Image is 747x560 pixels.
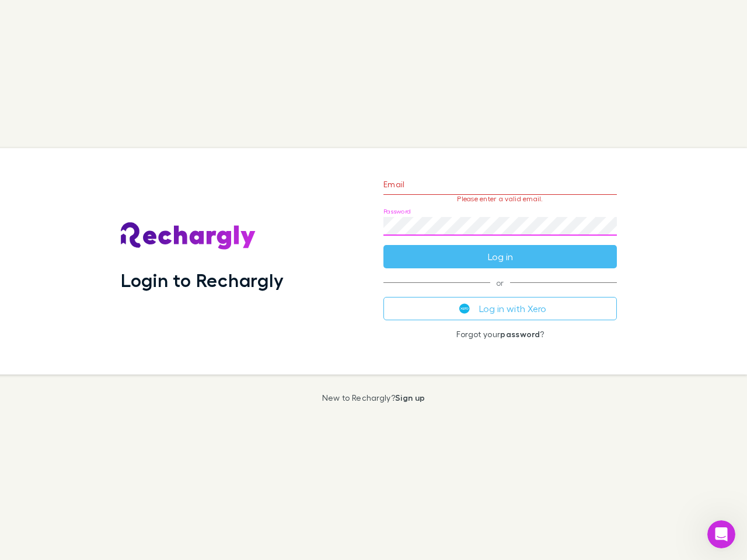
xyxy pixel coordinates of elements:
[500,329,540,339] a: password
[383,297,617,320] button: Log in with Xero
[121,269,284,291] h1: Login to Rechargly
[459,303,470,314] img: Xero's logo
[322,393,425,402] p: New to Rechargly?
[383,330,617,339] p: Forgot your ?
[121,222,256,250] img: Rechargly's Logo
[383,245,617,268] button: Log in
[383,207,411,216] label: Password
[707,520,735,548] iframe: Intercom live chat
[383,195,617,203] p: Please enter a valid email.
[395,393,425,402] a: Sign up
[383,282,617,283] span: or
